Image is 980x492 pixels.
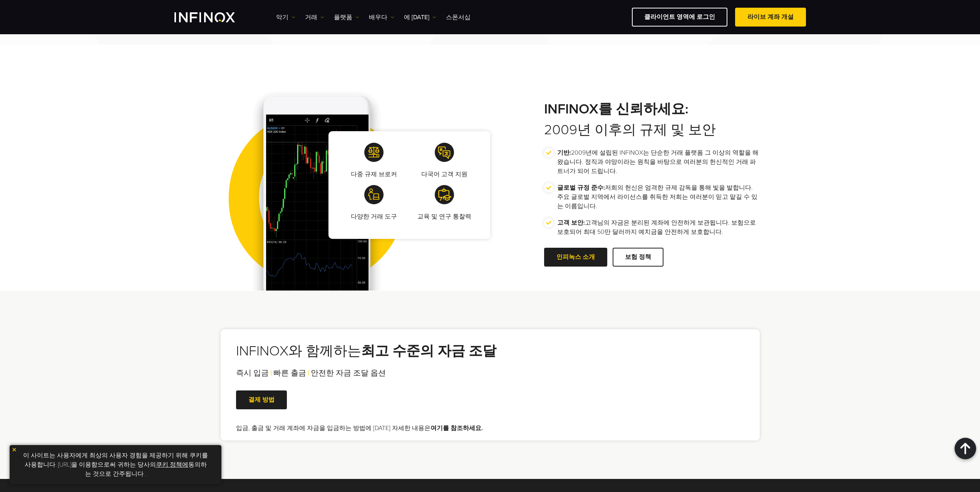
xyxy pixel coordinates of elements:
font: 클라이언트 영역에 로그인 [644,13,715,21]
img: 노란색 닫기 아이콘 [12,447,17,452]
a: 거래 [305,13,324,22]
font: 악기 [276,13,288,21]
font: 입금, 출금 및 거래 계좌에 자금을 입금하는 방법에 [DATE] 자세한 내용은 [236,424,431,432]
a: 스폰서십 [446,13,471,22]
font: 빠른 출금 [273,369,306,378]
font: 이 사이트는 사용자에게 최상의 사용자 경험을 제공하기 위해 쿠키를 사용합니다. [URL]을 이용함으로써 귀하는 당사의 [23,452,208,469]
font: 플랫폼 [334,13,352,21]
a: INFINOX 로고 [174,12,253,22]
a: 쿠키 정책에 [156,461,188,469]
font: 다양한 거래 도구 [351,213,397,220]
font: 라이브 계좌 개설 [747,13,794,21]
font: INFINOX를 신뢰하세요: [544,101,689,117]
a: 클라이언트 영역에 로그인 [632,8,727,27]
font: 보험 정책 [625,253,651,261]
font: 최고 수준의 자금 조달 [361,343,496,359]
a: 플랫폼 [334,13,359,22]
font: 2009년에 설립된 INFINOX는 단순한 거래 플랫폼 그 이상의 역할을 해왔습니다. 정직과 야망이라는 원칙을 바탕으로 여러분의 헌신적인 거래 파트너가 되어 드립니다. [557,149,759,175]
font: 저희의 헌신은 엄격한 규제 감독을 통해 빛을 발합니다. 주요 글로벌 지역에서 라이선스를 취득한 저희는 여러분이 믿고 맡길 수 있는 이름입니다. [557,184,757,210]
font: 2009년 이후의 규제 및 보안 [544,122,716,138]
a: 보험 정책 [613,248,663,267]
font: 배우다 [369,13,387,21]
a: 인피녹스 소개 [544,248,607,267]
font: | [308,369,309,378]
a: 여기를 참조하세요. [431,424,483,432]
font: 에 [DATE] [404,13,429,21]
font: 인피녹스 소개 [556,253,595,261]
a: 결제 방법 [236,390,287,409]
font: 즉시 입금 [236,369,269,378]
a: 에 [DATE] [404,13,436,22]
font: 고객님의 자금은 분리된 계좌에 안전하게 보관됩니다. 보험으로 보호되어 최대 50만 달러까지 예치금을 안전하게 보호합니다. [557,219,756,236]
font: 다중 규제 브로커 [351,170,397,178]
font: 고객 보안: [557,219,585,227]
a: 악기 [276,13,295,22]
font: 글로벌 규정 준수: [557,184,605,192]
a: 라이브 계좌 개설 [735,8,806,27]
font: 다국어 고객 지원 [421,170,467,178]
font: | [270,369,272,378]
font: 안전한 자금 조달 옵션 [311,369,386,378]
font: 기반: [557,149,571,157]
font: 거래 [305,13,317,21]
font: 교육 및 연구 통찰력 [417,213,471,220]
font: 결제 방법 [248,396,275,404]
font: 스폰서십 [446,13,471,21]
font: INFINOX와 함께하는 [236,343,361,359]
a: 배우다 [369,13,394,22]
